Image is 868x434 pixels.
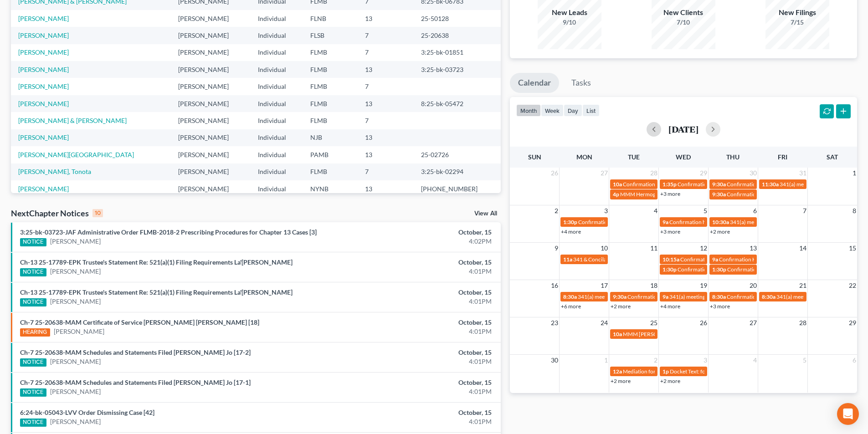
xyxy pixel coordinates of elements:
[340,297,492,306] div: 4:01PM
[340,408,492,417] div: October, 15
[603,205,609,216] span: 3
[712,266,726,273] span: 1:30p
[251,44,303,61] td: Individual
[623,181,719,188] span: Confirmation Hearing [PERSON_NAME]
[603,355,609,366] span: 1
[669,219,773,225] span: Confirmation hearing for [PERSON_NAME]
[20,348,251,356] a: Ch-7 25-20638-MAM Schedules and Statements Filed [PERSON_NAME] Jo [17-2]
[669,293,757,300] span: 341(a) meeting for [PERSON_NAME]
[171,95,251,112] td: [PERSON_NAME]
[699,317,708,328] span: 26
[340,417,492,426] div: 4:01PM
[303,78,358,95] td: FLMB
[171,146,251,163] td: [PERSON_NAME]
[171,44,251,61] td: [PERSON_NAME]
[703,205,708,216] span: 5
[550,317,559,328] span: 23
[600,317,609,328] span: 24
[613,293,627,300] span: 9:30a
[18,100,69,107] a: [PERSON_NAME]
[703,355,708,366] span: 3
[554,243,559,254] span: 9
[678,181,782,188] span: Confirmation Hearing for [PERSON_NAME]
[649,317,658,328] span: 25
[414,10,501,27] td: 25-50128
[660,303,680,310] a: +4 more
[92,209,103,217] div: 10
[563,293,577,300] span: 8:30a
[712,293,726,300] span: 8:30a
[358,163,414,180] td: 7
[50,297,101,306] a: [PERSON_NAME]
[358,112,414,129] td: 7
[680,256,832,263] span: Confirmation hearing for [PERSON_NAME] & [PERSON_NAME]
[699,280,708,291] span: 19
[54,327,104,336] a: [PERSON_NAME]
[778,153,787,161] span: Fri
[765,18,829,27] div: 7/15
[663,266,677,273] span: 1:30p
[18,151,134,158] a: [PERSON_NAME][GEOGRAPHIC_DATA]
[550,355,559,366] span: 30
[251,10,303,27] td: Individual
[852,355,857,366] span: 6
[762,181,779,188] span: 11:30a
[528,153,541,161] span: Sun
[303,180,358,197] td: NYNB
[358,78,414,95] td: 7
[303,129,358,146] td: NJB
[358,27,414,44] td: 7
[303,112,358,129] td: FLMB
[303,10,358,27] td: FLNB
[171,180,251,197] td: [PERSON_NAME]
[303,146,358,163] td: PAMB
[516,104,541,117] button: month
[749,317,758,328] span: 27
[340,318,492,327] div: October, 15
[798,317,807,328] span: 28
[251,78,303,95] td: Individual
[11,208,103,219] div: NextChapter Notices
[749,243,758,254] span: 13
[358,146,414,163] td: 13
[561,228,581,235] a: +4 more
[613,191,619,198] span: 4p
[358,44,414,61] td: 7
[18,66,69,73] a: [PERSON_NAME]
[620,191,680,198] span: MMM Hermogene, Kellix
[18,117,127,124] a: [PERSON_NAME] & [PERSON_NAME]
[663,368,669,375] span: 1p
[18,48,69,56] a: [PERSON_NAME]
[251,180,303,197] td: Individual
[414,44,501,61] td: 3:25-bk-01851
[18,185,69,193] a: [PERSON_NAME]
[765,7,829,18] div: New Filings
[358,61,414,78] td: 13
[627,293,731,300] span: Confirmation hearing for [PERSON_NAME]
[730,219,818,225] span: 341(a) meeting for [PERSON_NAME]
[749,280,758,291] span: 20
[623,331,682,337] span: MMM [PERSON_NAME]
[848,243,857,254] span: 15
[676,153,691,161] span: Wed
[652,7,715,18] div: New Clients
[600,168,609,179] span: 27
[837,403,859,425] div: Open Intercom Messenger
[776,293,864,300] span: 341(a) meeting for [PERSON_NAME]
[18,82,69,90] a: [PERSON_NAME]
[510,73,559,93] a: Calendar
[712,256,718,263] span: 9a
[171,10,251,27] td: [PERSON_NAME]
[358,95,414,112] td: 13
[670,368,751,375] span: Docket Text: for [PERSON_NAME]
[251,129,303,146] td: Individual
[712,181,726,188] span: 9:30a
[663,219,668,225] span: 9a
[20,288,293,296] a: Ch-13 25-17789-EPK Trustee's Statement Re: 521(a)(1) Filing Requirements La'[PERSON_NAME]
[600,243,609,254] span: 10
[303,163,358,180] td: FLMB
[653,355,658,366] span: 2
[727,266,831,273] span: Confirmation hearing for [PERSON_NAME]
[358,10,414,27] td: 13
[798,280,807,291] span: 21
